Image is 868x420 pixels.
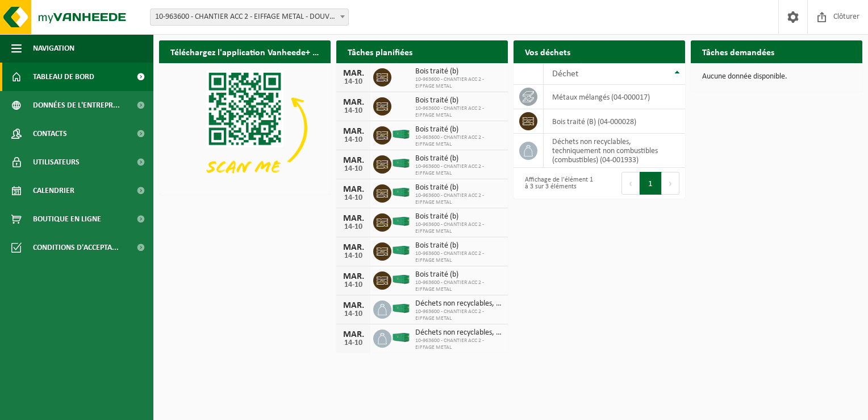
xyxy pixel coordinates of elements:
span: Conditions d'accepta... [33,233,119,262]
div: MAR. [342,156,365,165]
td: bois traité (B) (04-000028) [544,109,685,134]
span: 10-963600 - CHANTIER ACC 2 - EIFFAGE METAL [415,221,502,235]
img: Download de VHEPlus App [159,63,331,192]
span: Bois traité (b) [415,270,502,279]
span: 10-963600 - CHANTIER ACC 2 - EIFFAGE METAL [415,134,502,148]
div: 14-10 [342,339,365,347]
div: 14-10 [342,78,365,86]
div: MAR. [342,272,365,281]
img: HK-XC-40-GN-00 [391,274,411,285]
div: MAR. [342,98,365,107]
button: Previous [621,172,640,195]
span: Bois traité (b) [415,183,502,192]
div: MAR. [342,301,365,310]
span: 10-963600 - CHANTIER ACC 2 - EIFFAGE METAL [415,105,502,119]
span: Boutique en ligne [33,205,101,233]
span: Contacts [33,120,67,148]
span: 10-963600 - CHANTIER ACC 2 - EIFFAGE METAL [415,76,502,90]
span: Déchet [552,69,578,79]
div: Affichage de l'élément 1 à 3 sur 3 éléments [519,171,594,196]
td: métaux mélangés (04-000017) [544,85,685,109]
img: HK-XC-40-GN-00 [391,129,411,139]
img: HK-XC-40-GN-00 [391,158,411,168]
span: 10-963600 - CHANTIER ACC 2 - EIFFAGE METAL - DOUVRIN [150,9,349,26]
span: Bois traité (b) [415,212,502,221]
div: MAR. [342,127,365,136]
button: 1 [640,172,662,195]
div: MAR. [342,214,365,223]
h2: Téléchargez l'application Vanheede+ maintenant! [159,40,331,63]
span: 10-963600 - CHANTIER ACC 2 - EIFFAGE METAL [415,279,502,293]
img: HK-XC-40-GN-00 [391,187,411,197]
span: Bois traité (b) [415,241,502,250]
div: MAR. [342,69,365,78]
span: Navigation [33,34,74,63]
div: 14-10 [342,223,365,231]
div: MAR. [342,330,365,339]
div: 14-10 [342,310,365,318]
span: Tableau de bord [33,63,94,91]
span: Données de l'entrepr... [33,91,120,120]
div: 14-10 [342,194,365,202]
h2: Tâches demandées [691,40,786,63]
h2: Tâches planifiées [336,40,424,63]
span: Déchets non recyclables, techniquement non combustibles (combustibles) [415,299,502,308]
div: 14-10 [342,107,365,115]
button: Next [662,172,679,195]
img: HK-XC-40-GN-00 [391,303,411,314]
p: Aucune donnée disponible. [702,73,851,81]
span: 10-963600 - CHANTIER ACC 2 - EIFFAGE METAL [415,192,502,206]
span: Bois traité (b) [415,96,502,105]
span: Utilisateurs [33,148,80,176]
span: Déchets non recyclables, techniquement non combustibles (combustibles) [415,328,502,337]
span: 10-963600 - CHANTIER ACC 2 - EIFFAGE METAL - DOUVRIN [151,9,348,25]
td: déchets non recyclables, techniquement non combustibles (combustibles) (04-001933) [544,134,685,168]
span: 10-963600 - CHANTIER ACC 2 - EIFFAGE METAL [415,163,502,177]
h2: Vos déchets [514,40,582,63]
div: MAR. [342,185,365,194]
span: 10-963600 - CHANTIER ACC 2 - EIFFAGE METAL [415,337,502,351]
div: 14-10 [342,281,365,289]
img: HK-XC-40-GN-00 [391,216,411,227]
div: 14-10 [342,165,365,173]
img: HK-XC-40-GN-00 [391,245,411,256]
span: 10-963600 - CHANTIER ACC 2 - EIFFAGE METAL [415,308,502,322]
div: 14-10 [342,136,365,144]
span: Bois traité (b) [415,154,502,163]
span: Calendrier [33,176,74,205]
div: 14-10 [342,252,365,260]
img: HK-XC-40-GN-00 [391,332,411,343]
span: Bois traité (b) [415,125,502,134]
div: MAR. [342,243,365,252]
span: 10-963600 - CHANTIER ACC 2 - EIFFAGE METAL [415,250,502,264]
span: Bois traité (b) [415,67,502,76]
